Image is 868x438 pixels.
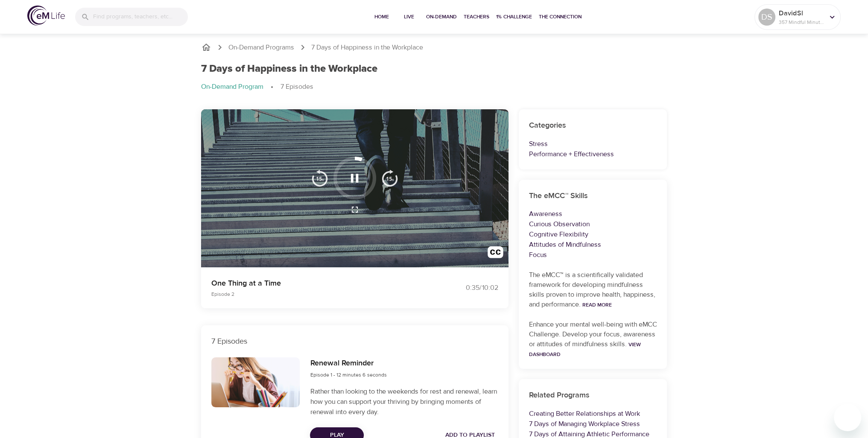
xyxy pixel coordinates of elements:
a: View Dashboard [529,341,641,358]
img: 15s_prev.svg [311,169,328,187]
nav: breadcrumb [201,82,667,92]
h6: Related Programs [529,389,657,402]
iframe: Button to launch messaging window [834,404,861,431]
a: Creating Better Relationships at Work [529,409,640,418]
p: On-Demand Program [201,82,263,92]
a: On-Demand Programs [228,43,294,53]
h6: Categories [529,120,657,132]
a: 7 Days of Managing Workplace Stress [529,420,640,428]
h6: Renewal Reminder [310,357,386,370]
p: The eMCC™ is a scientifically validated framework for developing mindfulness skills proven to imp... [529,270,657,310]
a: Read More [582,301,612,308]
p: Performance + Effectiveness [529,149,657,159]
h6: The eMCC™ Skills [529,190,657,202]
input: Find programs, teachers, etc... [93,8,188,26]
p: 7 Episodes [211,336,498,347]
img: open_caption.svg [488,246,503,262]
p: Episode 2 [211,290,424,298]
img: logo [27,6,65,26]
nav: breadcrumb [201,42,667,53]
div: DS [758,9,775,26]
p: 7 Episodes [281,82,313,92]
span: 1% Challenge [496,12,532,21]
span: On-Demand [426,12,457,21]
span: Home [371,12,392,21]
span: Live [399,12,419,21]
p: One Thing at a Time [211,277,424,289]
button: Transcript/Closed Captions (c) [482,241,509,267]
p: Awareness [529,209,657,219]
span: Episode 1 - 12 minutes 6 seconds [310,371,386,378]
span: Teachers [464,12,489,21]
h1: 7 Days of Happiness in the Workplace [201,63,377,75]
span: The Connection [539,12,582,21]
p: Enhance your mental well-being with eMCC Challenge. Develop your focus, awareness or attitudes of... [529,320,657,359]
div: 0:35 / 10:02 [434,283,498,293]
p: DavidSl [779,8,824,18]
p: Focus [529,250,657,260]
p: Attitudes of Mindfulness [529,239,657,250]
p: Cognitive Flexibility [529,229,657,239]
p: 357 Mindful Minutes [779,18,824,26]
img: 15s_next.svg [381,169,398,187]
p: Stress [529,139,657,149]
p: 7 Days of Happiness in the Workplace [311,43,423,53]
p: Curious Observation [529,219,657,229]
p: Rather than looking to the weekends for rest and renewal, learn how you can support your thriving... [310,386,498,417]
